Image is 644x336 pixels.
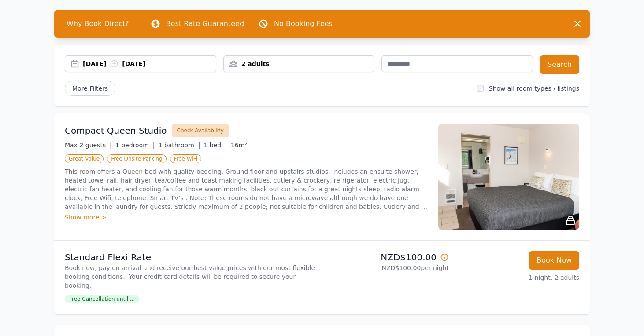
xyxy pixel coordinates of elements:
span: Why Book Direct? [59,15,136,33]
button: Search [540,55,579,74]
p: 1 night, 2 adults [456,273,579,282]
span: 16m² [231,142,247,149]
span: 1 bed | [204,142,227,149]
button: Check Availability [172,124,229,137]
button: Book Now [529,251,579,270]
span: Free WiFi [170,154,202,163]
p: No Booking Fees [274,18,333,29]
div: Show more > [65,213,428,222]
span: Great Value [65,154,104,163]
p: Best Rate Guaranteed [166,18,244,29]
p: NZD$100.00 per night [326,263,449,272]
span: More Filters [65,81,115,96]
p: NZD$100.00 [326,251,449,263]
span: 1 bathroom | [158,142,200,149]
p: This room offers a Queen bed with quality bedding. Ground floor and upstairs studios. Includes an... [65,167,428,211]
span: Max 2 guests | [65,142,112,149]
h3: Compact Queen Studio [65,124,167,137]
div: 2 adults [224,59,374,68]
span: Free Onsite Parking [107,154,166,163]
p: Book now, pay on arrival and receive our best value prices with our most flexible booking conditi... [65,263,318,290]
p: Standard Flexi Rate [65,251,318,263]
span: 1 bedroom | [115,142,155,149]
label: Show all room types / listings [489,85,579,92]
span: Free Cancellation until ... [65,295,139,303]
div: [DATE] [DATE] [83,59,216,68]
